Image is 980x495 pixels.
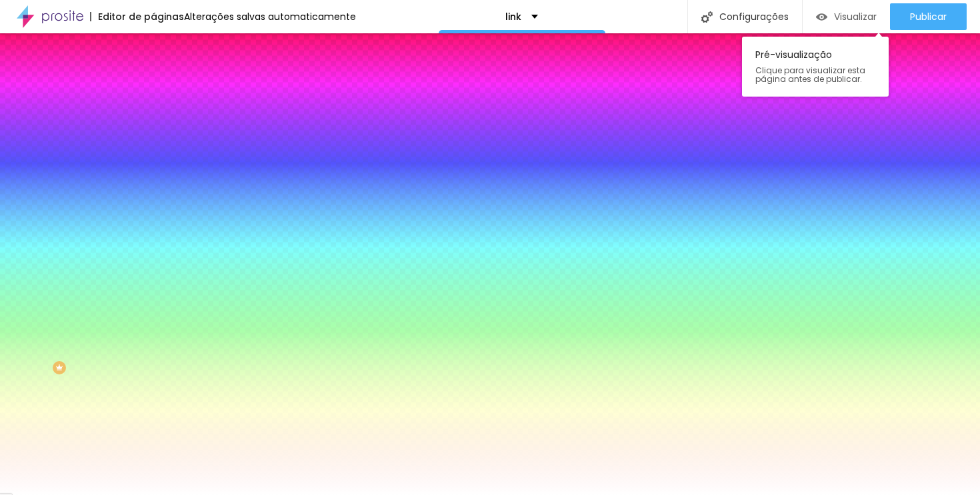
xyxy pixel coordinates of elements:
[184,10,356,23] font: Alterações salvas automaticamente
[890,3,967,30] button: Publicar
[719,10,789,23] font: Configurações
[834,10,877,23] font: Visualizar
[701,11,713,23] img: Ícone
[505,10,521,23] font: link
[910,10,947,23] font: Publicar
[803,3,890,30] button: Visualizar
[98,10,184,23] font: Editor de páginas
[755,65,865,85] font: Clique para visualizar esta página antes de publicar.
[755,48,832,61] font: Pré-visualização
[816,11,827,23] img: view-1.svg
